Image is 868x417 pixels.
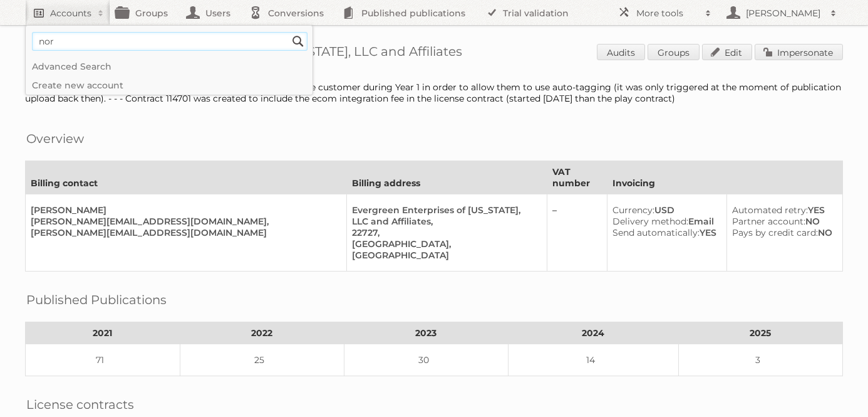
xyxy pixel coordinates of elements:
[289,32,307,51] input: Search
[50,7,91,19] h2: Accounts
[732,216,805,227] span: Partner account:
[702,44,752,60] a: Edit
[180,322,344,344] th: 2022
[636,7,699,19] h2: More tools
[346,161,547,194] th: Billing address
[612,227,700,238] span: Send automatically:
[612,204,716,216] div: USD
[612,227,716,238] div: YES
[612,204,654,216] span: Currency:
[678,344,842,376] td: 3
[732,227,832,238] div: NO
[26,322,180,344] th: 2021
[743,7,824,19] h2: [PERSON_NAME]
[344,322,508,344] th: 2023
[180,344,344,376] td: 25
[31,204,336,216] div: [PERSON_NAME]
[547,161,607,194] th: VAT number
[732,204,808,216] span: Automated retry:
[678,322,842,344] th: 2025
[547,194,607,272] td: –
[26,76,313,95] a: Create new account
[25,82,843,104] div: A bundle of 5+10 extra publications was given free of charge to the customer during Year 1 in ord...
[755,44,843,60] a: Impersonate
[26,129,84,148] h2: Overview
[508,322,678,344] th: 2024
[31,216,336,238] div: [PERSON_NAME][EMAIL_ADDRESS][DOMAIN_NAME], [PERSON_NAME][EMAIL_ADDRESS][DOMAIN_NAME]
[732,227,818,238] span: Pays by credit card:
[648,44,700,60] a: Groups
[607,161,842,194] th: Invoicing
[612,216,716,227] div: Email
[597,44,645,60] a: Audits
[352,204,537,227] div: Evergreen Enterprises of [US_STATE], LLC and Affiliates,
[508,344,678,376] td: 14
[352,238,537,250] div: [GEOGRAPHIC_DATA],
[26,57,313,76] a: Advanced Search
[26,161,347,194] th: Billing contact
[352,227,537,238] div: 22727,
[26,344,180,376] td: 71
[344,344,508,376] td: 30
[732,204,832,216] div: YES
[612,216,688,227] span: Delivery method:
[25,44,843,63] h1: Account 77601: Evergreen Enterprises of [US_STATE], LLC and Affiliates
[352,250,537,261] div: [GEOGRAPHIC_DATA]
[732,216,832,227] div: NO
[26,395,134,414] h2: License contracts
[26,290,167,309] h2: Published Publications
